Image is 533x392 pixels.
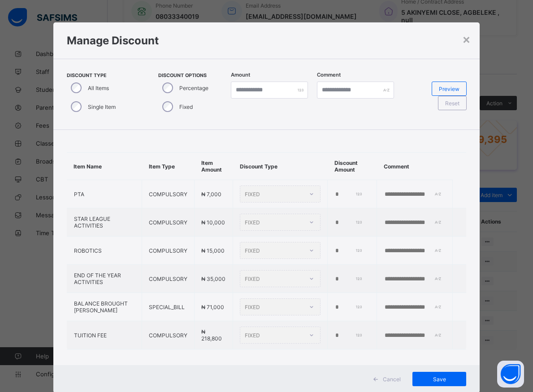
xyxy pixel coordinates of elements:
[142,180,195,208] td: COMPULSORY
[142,208,195,237] td: COMPULSORY
[67,208,142,237] td: STAR LEAGUE ACTIVITIES
[328,153,377,180] th: Discount Amount
[158,73,227,78] span: Discount Options
[201,191,221,198] span: ₦ 7,000
[67,153,142,180] th: Item Name
[88,85,109,91] label: All Items
[201,219,225,226] span: ₦ 10,000
[497,361,524,388] button: Open asap
[462,31,471,47] div: ×
[142,237,195,265] td: COMPULSORY
[195,153,233,180] th: Item Amount
[67,321,142,349] td: TUITION FEE
[179,85,208,91] label: Percentage
[233,153,328,180] th: Discount Type
[201,304,224,310] span: ₦ 71,000
[142,293,195,321] td: SPECIAL_BILL
[445,100,459,107] span: Reset
[201,276,225,282] span: ₦ 35,000
[142,321,195,349] td: COMPULSORY
[67,293,142,321] td: BALANCE BROUGHT [PERSON_NAME]
[201,328,222,342] span: ₦ 218,800
[419,376,459,383] span: Save
[179,103,193,110] label: Fixed
[67,180,142,208] td: PTA
[67,34,466,47] h1: Manage Discount
[67,73,140,78] span: Discount Type
[377,153,453,180] th: Comment
[67,265,142,293] td: END OF THE YEAR ACTIVITIES
[317,72,341,78] label: Comment
[439,86,459,92] span: Preview
[383,376,401,383] span: Cancel
[88,103,116,110] label: Single Item
[67,237,142,265] td: ROBOTICS
[142,265,195,293] td: COMPULSORY
[142,153,195,180] th: Item Type
[231,72,250,78] label: Amount
[201,247,225,254] span: ₦ 15,000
